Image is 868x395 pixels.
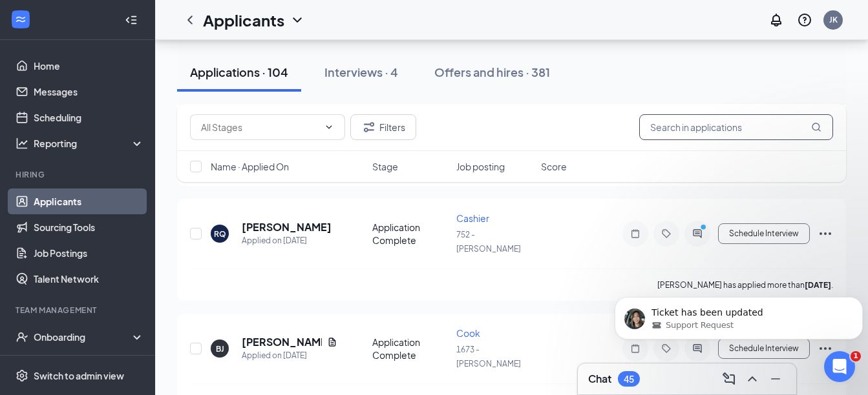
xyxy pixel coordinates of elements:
[211,160,289,173] span: Name · Applied On
[372,160,398,173] span: Stage
[372,336,449,361] div: Application Complete
[818,226,833,241] svg: Ellipses
[742,369,763,389] button: ChevronUp
[190,64,288,80] div: Applications · 104
[456,327,480,339] span: Cook
[721,371,737,387] svg: ComposeMessage
[34,350,144,376] a: Team
[16,169,142,180] div: Hiring
[719,369,739,389] button: ComposeMessage
[14,13,27,26] svg: WorkstreamLogo
[242,220,332,234] h5: [PERSON_NAME]
[327,337,337,347] svg: Document
[242,234,332,247] div: Applied on [DATE]
[324,122,334,132] svg: ChevronDown
[588,372,611,386] h3: Chat
[34,266,144,292] a: Talent Network
[361,119,377,135] svg: Filter
[324,64,398,80] div: Interviews · 4
[242,349,337,362] div: Applied on [DATE]
[216,343,224,354] div: BJ
[34,79,144,105] a: Messages
[16,305,142,316] div: Team Management
[372,221,449,247] div: Application Complete
[768,12,784,28] svg: Notifications
[34,369,124,382] div: Switch to admin view
[16,137,28,150] svg: Analysis
[456,160,505,173] span: Job posting
[34,330,133,343] div: Onboarding
[203,9,284,31] h1: Applicants
[182,12,198,28] svg: ChevronLeft
[765,369,786,389] button: Minimize
[697,223,713,234] svg: PrimaryDot
[34,214,144,240] a: Sourcing Tools
[16,369,28,382] svg: Settings
[624,374,634,385] div: 45
[350,114,416,140] button: Filter Filters
[201,120,319,134] input: All Stages
[797,12,812,28] svg: QuestionInfo
[745,371,760,387] svg: ChevronUp
[34,240,144,266] a: Job Postings
[456,212,489,224] span: Cashier
[125,14,138,26] svg: Collapse
[628,228,643,239] svg: Note
[16,330,28,343] svg: UserCheck
[34,105,144,130] a: Scheduling
[434,64,550,80] div: Offers and hires · 381
[718,223,810,244] button: Schedule Interview
[541,160,567,173] span: Score
[34,137,145,150] div: Reporting
[824,351,855,382] iframe: Intercom live chat
[851,351,861,361] span: 1
[456,345,521,369] span: 1673 - [PERSON_NAME]
[659,228,674,239] svg: Tag
[811,122,821,132] svg: MagnifyingGlass
[34,188,144,214] a: Applicants
[456,230,521,254] span: 752 - [PERSON_NAME]
[290,12,305,28] svg: ChevronDown
[829,14,838,25] div: JK
[214,228,226,239] div: RQ
[34,53,144,79] a: Home
[242,335,322,349] h5: [PERSON_NAME]
[609,270,868,360] iframe: Intercom notifications message
[768,371,783,387] svg: Minimize
[690,228,705,239] svg: ActiveChat
[639,114,833,140] input: Search in applications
